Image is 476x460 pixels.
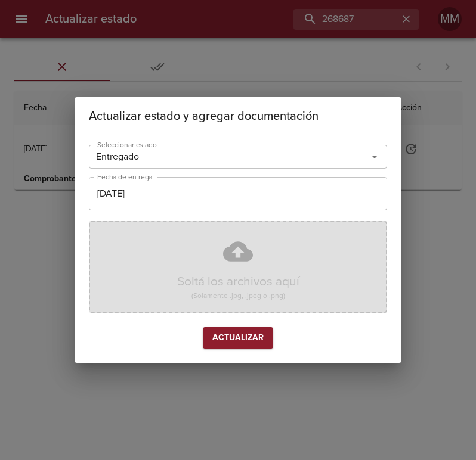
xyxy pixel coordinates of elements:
[203,327,273,349] button: Actualizar
[366,148,383,165] button: Abrir
[89,107,387,126] h2: Actualizar estado y agregar documentación
[212,331,264,346] span: Actualizar
[203,327,273,349] span: Confirmar cambio de estado
[89,221,387,313] div: Soltá los archivos aquí(Solamente .jpg, .jpeg o .png)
